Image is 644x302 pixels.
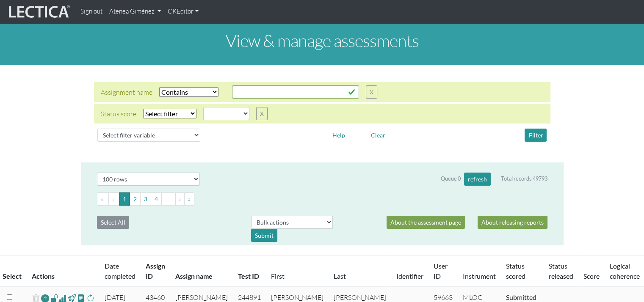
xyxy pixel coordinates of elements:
a: User ID [434,262,448,280]
button: Filter [525,129,547,142]
th: Actions [27,256,100,287]
button: Help [329,129,349,142]
div: Queue 0 Total records 49793 [441,173,547,186]
button: Go to next page [175,192,185,206]
div: Submit [251,229,277,242]
button: refresh [464,173,491,186]
a: Status released [549,262,573,280]
a: Status scored [506,262,525,280]
th: Test ID [233,256,266,287]
a: First [271,272,285,280]
a: About releasing reports [478,216,547,229]
div: Assignment name [101,87,152,97]
ul: Pagination [97,192,547,206]
button: Clear [367,129,389,142]
button: X [366,85,377,99]
button: Go to page 2 [130,192,141,206]
a: Score [583,272,600,280]
a: Date completed [105,262,135,280]
img: lecticalive [7,4,70,20]
a: Identifier [396,272,423,280]
button: Go to page 1 [119,192,130,206]
button: X [256,107,268,120]
a: Help [329,130,349,138]
div: Status score [101,109,136,119]
a: CKEditor [164,3,202,20]
a: Last [334,272,346,280]
a: About the assessment page [387,216,465,229]
button: Go to last page [184,192,194,206]
a: Instrument [463,272,496,280]
a: Logical coherence [610,262,640,280]
a: Sign out [77,3,106,20]
button: Go to page 4 [151,192,162,206]
button: Go to page 3 [140,192,151,206]
a: Atenea Giménez [106,3,164,20]
button: Select All [97,216,129,229]
th: Assign name [170,256,233,287]
th: Assign ID [141,256,170,287]
a: Completed = assessment has been completed; CS scored = assessment has been CLAS scored; LS scored... [506,293,536,301]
